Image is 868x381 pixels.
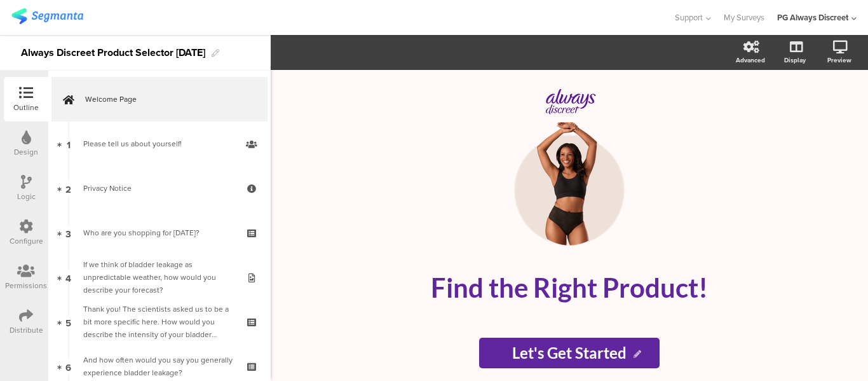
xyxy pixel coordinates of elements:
[21,43,205,63] div: Always Discreet Product Selector [DATE]
[5,280,47,291] div: Permissions
[51,166,268,211] a: 2 Privacy Notice
[736,55,765,65] div: Advanced
[10,235,43,247] div: Configure
[83,303,235,341] div: Thank you! The scientists asked us to be a bit more specific here. How would you describe the int...
[83,226,235,239] div: Who are you shopping for today?
[827,55,851,65] div: Preview
[51,211,268,255] a: 3 Who are you shopping for [DATE]?
[51,255,268,300] a: 4 If we think of bladder leakage as unpredictable weather, how would you describe your forecast?
[334,272,804,303] p: Find the Right Product!
[675,11,703,24] span: Support
[51,77,268,121] a: Welcome Page
[10,324,43,336] div: Distribute
[51,121,268,166] a: 1 Please tell us about yourself!
[85,93,248,106] span: Welcome Page
[83,354,235,379] div: And how often would you say you generally experience bladder leakage?
[83,258,235,296] div: If we think of bladder leakage as unpredictable weather, how would you describe your forecast?
[784,55,806,65] div: Display
[51,300,268,344] a: 5 Thank you! The scientists asked us to be a bit more specific here. How would you describe the i...
[347,324,792,366] p: Learn more about your bladder leaks, our quiz will assess your needs. Take it, regain control, an...
[83,182,235,195] div: Privacy Notice
[83,137,235,150] div: Please tell us about yourself!
[14,146,38,158] div: Design
[17,191,36,202] div: Logic
[65,181,71,195] span: 2
[67,137,71,151] span: 1
[65,359,71,373] span: 6
[777,11,848,24] div: PG Always Discreet
[65,315,71,329] span: 5
[11,8,83,24] img: segmanta logo
[65,226,71,240] span: 3
[13,102,39,113] div: Outline
[65,270,71,284] span: 4
[479,338,659,368] input: Start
